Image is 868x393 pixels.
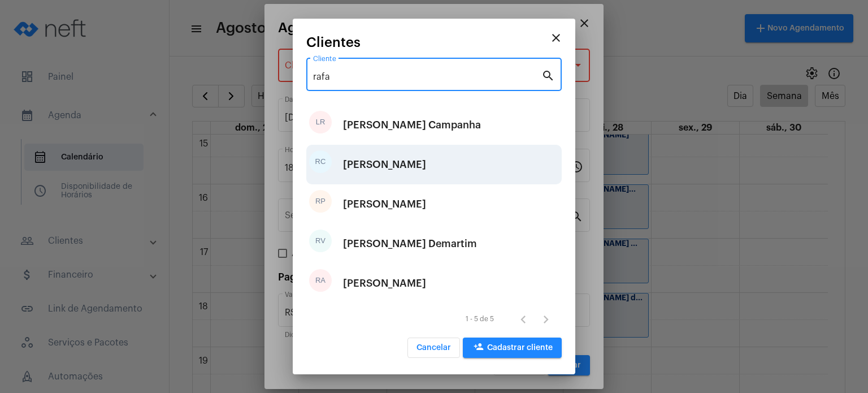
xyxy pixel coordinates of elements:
[309,150,332,173] div: RC
[512,308,535,330] button: Página anterior
[463,338,562,358] button: Cadastrar cliente
[416,344,451,352] span: Cancelar
[472,344,553,352] span: Cadastrar cliente
[313,72,541,82] input: Pesquisar cliente
[343,266,426,300] div: [PERSON_NAME]
[535,308,557,330] button: Próxima página
[407,338,460,358] button: Cancelar
[309,230,332,252] div: RV
[309,190,332,213] div: RP
[343,148,426,182] div: [PERSON_NAME]
[309,269,332,292] div: RA
[343,108,481,142] div: [PERSON_NAME] Campanha
[549,31,563,45] mat-icon: close
[466,316,494,323] div: 1 - 5 de 5
[343,187,426,221] div: [PERSON_NAME]
[306,35,361,50] span: Clientes
[309,111,332,133] div: LR
[541,68,555,82] mat-icon: search
[343,227,477,261] div: [PERSON_NAME] Demartim
[472,342,485,355] mat-icon: person_add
